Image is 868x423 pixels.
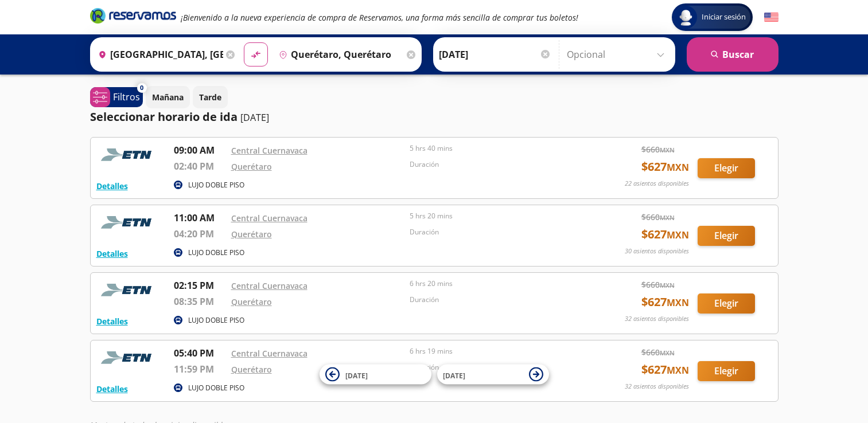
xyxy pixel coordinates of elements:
[410,346,583,357] p: 6 hrs 19 mins
[193,86,228,108] button: Tarde
[625,246,689,256] p: 30 asientos disponibles
[174,295,225,308] p: 08:35 PM
[96,211,159,234] img: RESERVAMOS
[660,213,675,222] small: MXN
[641,279,675,291] span: $ 660
[146,86,190,108] button: Mañana
[410,159,583,170] p: Duración
[113,90,140,104] p: Filtros
[188,315,244,326] p: LUJO DOBLE PISO
[641,143,675,155] span: $ 660
[140,83,143,93] span: 0
[437,365,549,385] button: [DATE]
[641,211,675,223] span: $ 660
[410,227,583,237] p: Duración
[345,370,368,380] span: [DATE]
[667,229,689,241] small: MXN
[231,280,308,291] a: Central Cuernavaca
[660,281,675,289] small: MXN
[641,226,689,243] span: $ 627
[641,346,675,358] span: $ 660
[231,229,272,240] a: Querétaro
[410,143,583,154] p: 5 hrs 40 mins
[698,361,755,381] button: Elegir
[96,383,128,395] button: Detalles
[96,346,159,369] img: RESERVAMOS
[410,295,583,305] p: Duración
[698,226,755,246] button: Elegir
[94,40,223,69] input: Buscar Origen
[320,365,431,385] button: [DATE]
[152,91,184,103] p: Mañana
[231,348,308,359] a: Central Cuernavaca
[174,362,225,376] p: 11:59 PM
[199,91,221,103] p: Tarde
[231,364,272,375] a: Querétaro
[443,370,465,380] span: [DATE]
[698,158,755,178] button: Elegir
[240,111,269,124] p: [DATE]
[174,143,225,157] p: 09:00 AM
[660,146,675,154] small: MXN
[567,40,670,69] input: Opcional
[174,211,225,225] p: 11:00 AM
[274,40,404,69] input: Buscar Destino
[174,279,225,292] p: 02:15 PM
[90,108,238,126] p: Seleccionar horario de ida
[174,227,225,241] p: 04:20 PM
[96,248,128,260] button: Detalles
[90,7,176,28] a: Brand Logo
[96,180,128,192] button: Detalles
[90,7,176,24] i: Brand Logo
[181,12,578,23] em: ¡Bienvenido a la nueva experiencia de compra de Reservamos, una forma más sencilla de comprar tus...
[439,40,551,69] input: Elegir Fecha
[410,362,583,373] p: Duración
[625,382,689,391] p: 32 asientos disponibles
[625,314,689,324] p: 32 asientos disponibles
[698,293,755,314] button: Elegir
[188,383,244,393] p: LUJO DOBLE PISO
[667,364,689,377] small: MXN
[641,293,689,311] span: $ 627
[641,361,689,378] span: $ 627
[188,248,244,258] p: LUJO DOBLE PISO
[764,10,779,25] button: English
[660,348,675,357] small: MXN
[667,161,689,174] small: MXN
[687,37,779,72] button: Buscar
[410,211,583,221] p: 5 hrs 20 mins
[625,179,689,189] p: 22 asientos disponibles
[96,279,159,301] img: RESERVAMOS
[231,161,272,172] a: Querétaro
[231,145,308,156] a: Central Cuernavaca
[231,213,308,224] a: Central Cuernavaca
[188,180,244,190] p: LUJO DOBLE PISO
[231,296,272,307] a: Querétaro
[667,296,689,309] small: MXN
[641,158,689,175] span: $ 627
[96,143,159,166] img: RESERVAMOS
[96,315,128,327] button: Detalles
[410,279,583,289] p: 6 hrs 20 mins
[174,346,225,360] p: 05:40 PM
[90,87,143,107] button: 0Filtros
[697,11,750,23] span: Iniciar sesión
[174,159,225,173] p: 02:40 PM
